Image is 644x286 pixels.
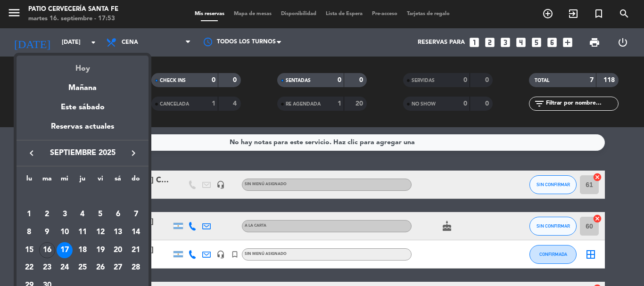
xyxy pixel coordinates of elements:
td: 12 de septiembre de 2025 [91,223,109,241]
div: 26 [92,260,108,276]
div: 5 [92,206,108,222]
div: 10 [57,224,73,240]
td: 21 de septiembre de 2025 [127,241,145,259]
td: 9 de septiembre de 2025 [38,223,56,241]
div: 14 [128,224,144,240]
td: 26 de septiembre de 2025 [91,259,109,277]
div: 21 [128,242,144,258]
div: 18 [74,242,91,258]
div: 24 [57,260,73,276]
td: 15 de septiembre de 2025 [20,241,38,259]
th: lunes [20,173,38,188]
td: 3 de septiembre de 2025 [56,206,74,224]
div: 7 [128,206,144,222]
td: 8 de septiembre de 2025 [20,223,38,241]
td: 24 de septiembre de 2025 [56,259,74,277]
div: 4 [74,206,91,222]
div: Reservas actuales [17,121,149,140]
button: keyboard_arrow_right [125,147,142,159]
td: 13 de septiembre de 2025 [109,223,127,241]
td: 23 de septiembre de 2025 [38,259,56,277]
td: 22 de septiembre de 2025 [20,259,38,277]
td: 28 de septiembre de 2025 [127,259,145,277]
div: 11 [74,224,91,240]
div: 16 [39,242,55,258]
td: 7 de septiembre de 2025 [127,206,145,224]
th: martes [38,173,56,188]
td: 11 de septiembre de 2025 [74,223,91,241]
td: 18 de septiembre de 2025 [74,241,91,259]
td: 4 de septiembre de 2025 [74,206,91,224]
th: sábado [109,173,127,188]
div: 17 [57,242,73,258]
td: 5 de septiembre de 2025 [91,206,109,224]
div: 6 [110,206,126,222]
div: Este sábado [17,94,149,121]
div: 19 [92,242,108,258]
td: 1 de septiembre de 2025 [20,206,38,224]
th: viernes [91,173,109,188]
button: keyboard_arrow_left [23,147,40,159]
div: 13 [110,224,126,240]
div: 20 [110,242,126,258]
div: 25 [74,260,91,276]
div: 3 [57,206,73,222]
td: 10 de septiembre de 2025 [56,223,74,241]
div: 12 [92,224,108,240]
div: Hoy [17,56,149,75]
th: jueves [74,173,91,188]
div: 22 [21,260,37,276]
div: 15 [21,242,37,258]
th: miércoles [56,173,74,188]
div: 2 [39,206,55,222]
i: keyboard_arrow_right [128,147,139,159]
th: domingo [127,173,145,188]
td: 14 de septiembre de 2025 [127,223,145,241]
i: keyboard_arrow_left [26,147,37,159]
div: 1 [21,206,37,222]
td: 2 de septiembre de 2025 [38,206,56,224]
td: 27 de septiembre de 2025 [109,259,127,277]
span: septiembre 2025 [40,147,125,159]
td: 17 de septiembre de 2025 [56,241,74,259]
td: 20 de septiembre de 2025 [109,241,127,259]
div: 27 [110,260,126,276]
td: 25 de septiembre de 2025 [74,259,91,277]
div: 8 [21,224,37,240]
div: 28 [128,260,144,276]
td: 16 de septiembre de 2025 [38,241,56,259]
td: 19 de septiembre de 2025 [91,241,109,259]
div: 9 [39,224,55,240]
td: 6 de septiembre de 2025 [109,206,127,224]
td: SEP. [20,188,145,206]
div: Mañana [17,75,149,94]
div: 23 [39,260,55,276]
